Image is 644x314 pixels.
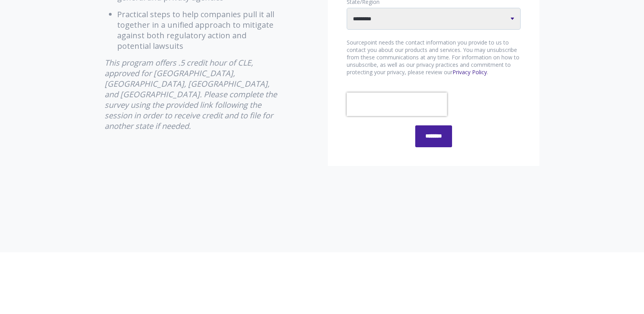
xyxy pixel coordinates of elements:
[117,9,279,51] li: Practical steps to help companies pull it all together in a unified approach to mitigate against ...
[452,68,487,76] a: Privacy Policy
[347,93,447,116] iframe: reCAPTCHA
[347,39,521,76] p: Sourcepoint needs the contact information you provide to us to contact you about our products and...
[105,57,277,131] em: This program offers .5 credit hour of CLE, approved for [GEOGRAPHIC_DATA], [GEOGRAPHIC_DATA], [GE...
